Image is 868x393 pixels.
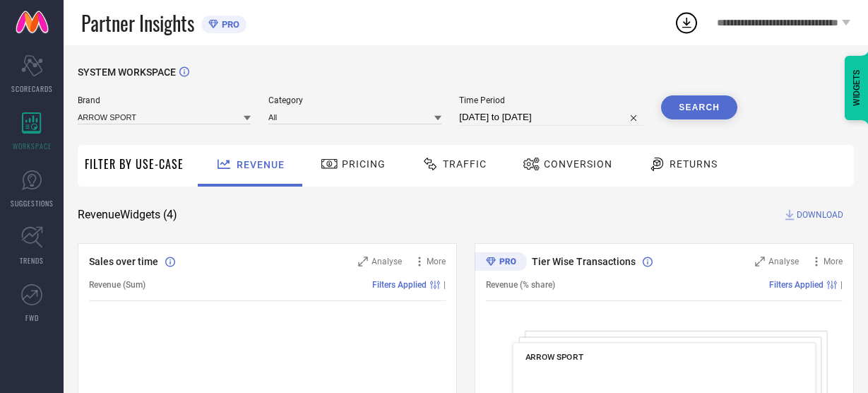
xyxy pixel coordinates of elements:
span: Conversion [544,158,612,170]
span: Category [268,95,441,105]
span: DOWNLOAD [797,208,843,222]
svg: Zoom [358,257,368,266]
span: WORKSPACE [13,141,52,151]
span: Returns [670,158,718,170]
span: PRO [218,19,239,30]
span: Revenue (% share) [486,280,555,290]
span: Analyse [371,257,402,266]
span: Revenue Widgets ( 4 ) [78,208,177,222]
span: Revenue [237,159,285,170]
span: Analyse [768,257,799,266]
svg: Zoom [755,257,765,266]
input: Select time period [459,109,643,126]
span: Filters Applied [769,280,824,290]
span: More [427,257,446,266]
span: FWD [25,312,39,323]
span: Filter By Use-Case [85,156,184,172]
span: Revenue (Sum) [89,280,145,290]
span: Pricing [342,158,386,170]
span: SCORECARDS [11,83,53,94]
span: Partner Insights [81,8,194,37]
span: Brand [78,95,251,105]
span: ARROW SPORT [525,352,583,362]
span: Filters Applied [372,280,427,290]
span: | [840,280,843,290]
span: SUGGESTIONS [11,198,54,209]
span: More [824,257,843,266]
span: Time Period [459,95,643,105]
button: Search [661,95,737,119]
span: | [444,280,446,290]
span: Tier Wise Transactions [532,256,636,267]
div: Premium [475,252,527,274]
div: Open download list [674,10,699,35]
span: Traffic [443,158,487,170]
span: SYSTEM WORKSPACE [78,66,176,78]
span: Sales over time [89,256,158,267]
span: TRENDS [20,255,44,266]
